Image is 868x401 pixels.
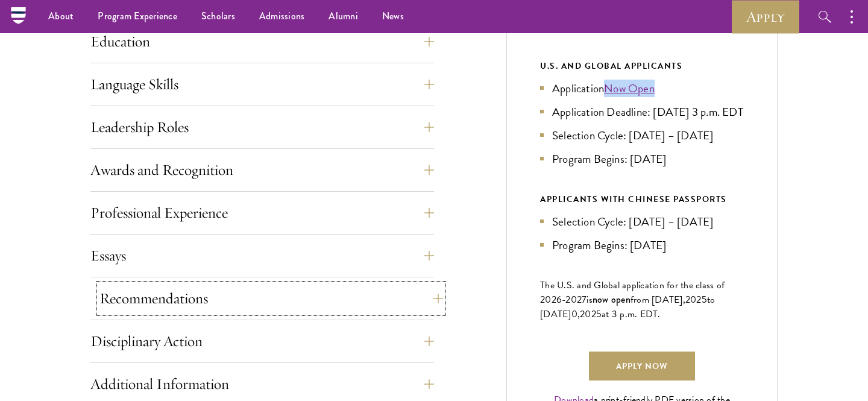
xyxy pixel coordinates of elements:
[540,80,744,97] li: Application
[587,292,593,307] span: is
[602,307,661,321] span: at 3 p.m. EDT.
[685,292,702,307] span: 202
[90,27,434,56] button: Education
[577,307,580,321] span: ,
[90,241,434,270] button: Essays
[90,70,434,99] button: Language Skills
[90,198,434,227] button: Professional Experience
[540,278,725,307] span: The U.S. and Global application for the class of 202
[540,213,744,230] li: Selection Cycle: [DATE] – [DATE]
[571,307,577,321] span: 0
[90,327,434,356] button: Disciplinary Action
[540,58,744,74] div: U.S. and Global Applicants
[540,127,744,144] li: Selection Cycle: [DATE] – [DATE]
[556,292,562,307] span: 6
[593,292,631,306] span: now open
[99,284,443,313] button: Recommendations
[540,192,744,207] div: APPLICANTS WITH CHINESE PASSPORTS
[604,80,655,97] a: Now Open
[540,150,744,168] li: Program Begins: [DATE]
[90,113,434,142] button: Leadership Roles
[540,103,744,121] li: Application Deadline: [DATE] 3 p.m. EDT
[702,292,707,307] span: 5
[90,370,434,399] button: Additional Information
[562,292,582,307] span: -202
[596,307,602,321] span: 5
[589,352,695,380] a: Apply Now
[631,292,685,307] span: from [DATE],
[540,292,715,321] span: to [DATE]
[540,236,744,254] li: Program Begins: [DATE]
[580,307,596,321] span: 202
[582,292,587,307] span: 7
[90,156,434,185] button: Awards and Recognition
